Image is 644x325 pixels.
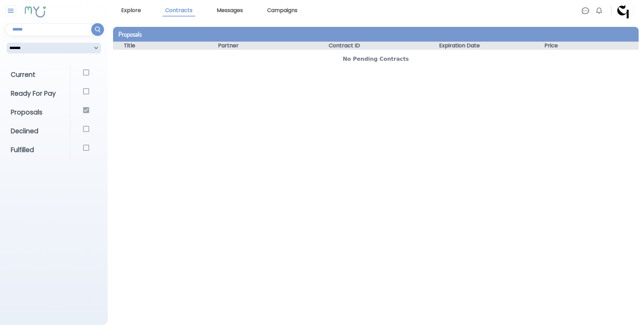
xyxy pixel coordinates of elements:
a: Messages [214,5,246,16]
img: Bell [595,7,603,15]
div: Proposals [5,103,70,122]
div: Contract ID [323,42,428,50]
div: Current [5,65,70,84]
div: Price [534,42,639,50]
div: Fulfilled [5,141,70,159]
a: Campaigns [264,5,300,16]
img: Chat [581,7,589,15]
div: Expiration Date [428,42,533,50]
div: Ready For Pay [5,84,70,103]
img: Close sidebar [7,7,15,15]
div: Title [113,42,218,50]
img: Profile [617,3,633,19]
a: Explore [118,5,144,16]
div: Partner [218,42,323,50]
div: Declined [5,122,70,141]
div: No Pending Contracts [113,50,639,68]
a: Contracts [163,5,195,16]
div: Proposals [113,27,639,42]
